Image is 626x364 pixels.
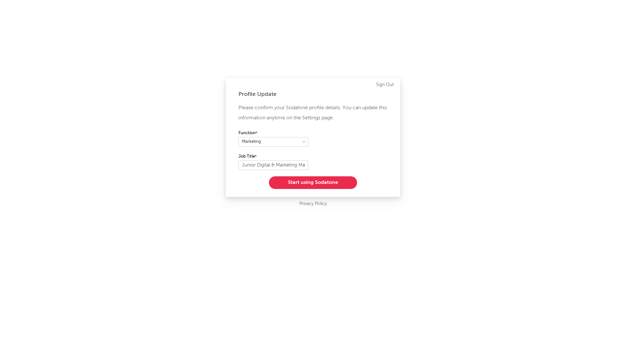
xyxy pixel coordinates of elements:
[238,153,308,160] label: Job Title
[238,129,308,137] label: Function
[299,200,327,208] a: Privacy Policy
[238,91,388,98] div: Profile Update
[238,103,388,123] p: Please confirm your Sodatone profile details. You can update this information anytime on the Sett...
[269,176,357,189] button: Start using Sodatone
[376,81,394,89] a: Sign Out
